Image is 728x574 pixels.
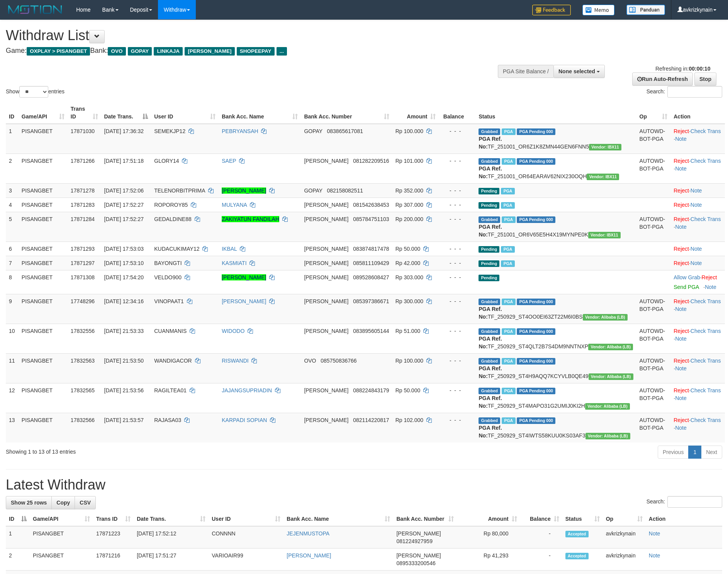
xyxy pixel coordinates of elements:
[353,260,389,266] span: Copy 085811109429 to clipboard
[670,256,725,270] td: ·
[498,65,553,78] div: PGA Site Balance /
[327,128,363,134] span: Copy 083865617081 to clipboard
[674,358,689,364] a: Reject
[19,86,48,98] select: Showentries
[675,425,687,431] a: Note
[6,241,19,256] td: 6
[154,187,205,194] span: TELENORBITPRIMA
[674,328,689,334] a: Reject
[222,202,247,208] a: MULYANA
[71,187,95,194] span: 17871278
[479,188,499,194] span: Pending
[222,260,246,266] a: KASMIATI
[222,246,237,252] a: IKBAL
[134,512,209,526] th: Date Trans.: activate to sort column ascending
[442,297,472,305] div: - - -
[304,158,348,164] span: [PERSON_NAME]
[502,358,515,365] span: Marked by avknovia
[6,512,30,526] th: ID: activate to sort column descending
[19,198,68,212] td: PISANGBET
[395,187,423,194] span: Rp 352.000
[19,383,68,413] td: PISANGBET
[479,158,500,165] span: Grabbed
[670,383,725,413] td: · ·
[442,127,472,135] div: - - -
[674,274,701,280] span: ·
[6,4,64,15] img: MOTION_logo.png
[104,158,144,164] span: [DATE] 17:51:18
[6,28,478,43] h1: Withdraw List
[517,358,555,365] span: PGA Pending
[670,102,725,124] th: Action
[104,202,144,208] span: [DATE] 17:52:27
[655,66,710,72] span: Refreshing in:
[104,246,144,252] span: [DATE] 17:53:03
[353,246,389,252] span: Copy 083874817478 to clipboard
[395,128,423,134] span: Rp 100.000
[6,154,19,183] td: 2
[475,212,636,241] td: TF_251001_OR6V65E5H4X19MYNPE0K
[636,383,671,413] td: AUTOWD-BOT-PGA
[395,216,423,222] span: Rp 200.000
[502,328,515,335] span: Marked by avknovia
[104,358,144,364] span: [DATE] 21:53:50
[19,212,68,241] td: PISANGBET
[636,413,671,442] td: AUTOWD-BOT-PGA
[457,512,520,526] th: Amount: activate to sort column ascending
[395,202,423,208] span: Rp 307.000
[558,68,595,74] span: None selected
[304,417,348,423] span: [PERSON_NAME]
[589,373,633,380] span: Vendor URL: https://dashboard.q2checkout.com/secure
[670,124,725,154] td: · ·
[104,387,144,393] span: [DATE] 21:53:56
[104,417,144,423] span: [DATE] 21:53:57
[691,417,721,423] a: Check Trans
[219,102,301,124] th: Bank Acc. Name: activate to sort column ascending
[439,102,475,124] th: Balance
[154,202,188,208] span: ROPOROY85
[6,383,19,413] td: 12
[154,128,185,134] span: SEMEKJP12
[56,500,70,506] span: Copy
[675,224,687,230] a: Note
[479,224,502,238] b: PGA Ref. No:
[287,530,329,537] a: JEJENMUSTOPA
[588,232,621,238] span: Vendor URL: https://order6.1velocity.biz
[71,128,95,134] span: 17871030
[353,216,389,222] span: Copy 085784751103 to clipboard
[104,187,144,194] span: [DATE] 17:52:06
[304,128,322,134] span: GOPAY
[395,158,423,164] span: Rp 101.000
[68,102,101,124] th: Trans ID: activate to sort column ascending
[583,314,628,321] span: Vendor URL: https://dashboard.q2checkout.com/secure
[321,358,356,364] span: Copy 085750836766 to clipboard
[691,298,721,304] a: Check Trans
[689,66,710,72] strong: 00:00:10
[517,216,555,223] span: PGA Pending
[475,102,636,124] th: Status
[442,215,472,223] div: - - -
[287,552,331,559] a: [PERSON_NAME]
[6,212,19,241] td: 5
[71,298,95,304] span: 17748296
[442,273,472,281] div: - - -
[154,47,183,56] span: LINKAJA
[104,128,144,134] span: [DATE] 17:36:32
[27,47,90,56] span: OXPLAY > PISANGBET
[670,324,725,353] td: · ·
[675,306,687,312] a: Note
[6,256,19,270] td: 7
[674,216,689,222] a: Reject
[501,260,514,267] span: Marked by avkrizkynain
[674,260,689,266] a: Reject
[222,216,279,222] a: ZAKIYATUN FANDILAH
[647,496,722,508] label: Search:
[479,365,502,379] b: PGA Ref. No:
[691,358,721,364] a: Check Trans
[104,216,144,222] span: [DATE] 17:52:27
[603,512,646,526] th: Op: activate to sort column ascending
[71,246,95,252] span: 17871293
[691,246,702,252] a: Note
[222,417,267,423] a: KARPADI SOPIAN
[19,256,68,270] td: PISANGBET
